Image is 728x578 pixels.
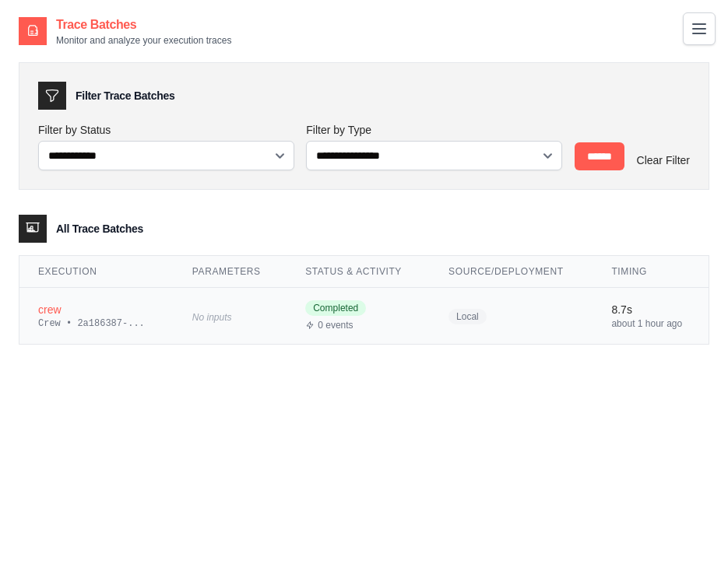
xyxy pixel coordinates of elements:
[430,256,593,288] th: Source/Deployment
[306,122,561,138] label: Filter by Type
[287,256,430,288] th: Status & Activity
[192,312,232,323] span: No inputs
[448,309,487,324] span: Local
[76,88,174,103] h3: Filter Trace Batches
[19,256,174,288] th: Execution
[192,306,268,327] div: No inputs
[637,154,690,166] a: Clear Filter
[56,16,231,34] h2: Trace Batches
[56,221,143,236] h3: All Trace Batches
[318,319,353,331] span: 0 events
[38,317,155,330] div: Crew • 2a186387-...
[19,288,709,345] tr: View details for crew execution
[38,122,294,138] label: Filter by Status
[683,12,716,45] button: Toggle navigation
[56,34,231,47] p: Monitor and analyze your execution traces
[38,302,155,317] div: crew
[174,256,287,288] th: Parameters
[611,317,690,330] div: about 1 hour ago
[593,256,709,288] th: Timing
[611,302,690,317] div: 8.7s
[305,300,366,316] span: Completed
